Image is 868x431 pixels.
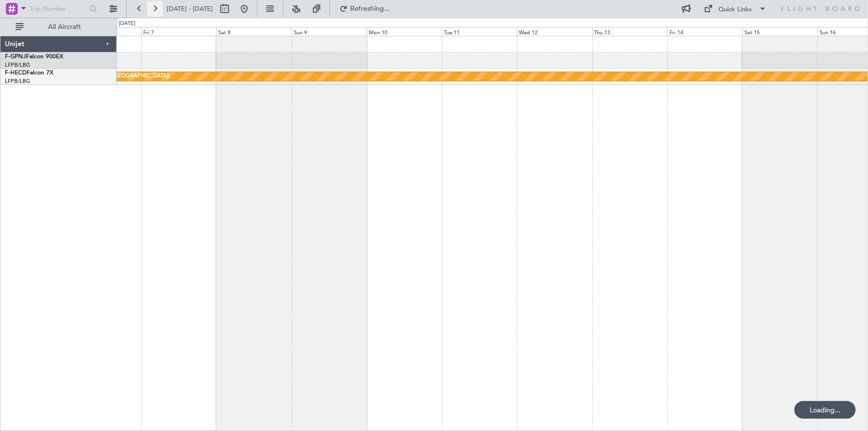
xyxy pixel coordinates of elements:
[794,401,856,419] div: Loading...
[442,27,517,36] div: Tue 11
[592,27,667,36] div: Thu 13
[11,19,106,35] button: All Aircraft
[517,27,592,36] div: Wed 12
[719,5,752,15] div: Quick Links
[292,27,367,36] div: Sun 9
[26,24,103,30] span: All Aircraft
[742,27,817,36] div: Sat 15
[216,27,291,36] div: Sat 8
[367,27,442,36] div: Mon 10
[5,70,26,76] span: F-HECD
[350,5,391,12] span: Refreshing...
[5,77,30,85] a: LFPB/LBG
[119,20,135,28] div: [DATE]
[30,1,86,16] input: Trip Number
[5,61,30,69] a: LFPB/LBG
[5,54,26,60] span: F-GPNJ
[167,4,213,13] span: [DATE] - [DATE]
[5,70,53,76] a: F-HECDFalcon 7X
[335,1,394,17] button: Refreshing...
[141,27,216,36] div: Fri 7
[699,1,772,17] button: Quick Links
[667,27,742,36] div: Fri 14
[5,54,63,60] a: F-GPNJFalcon 900EX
